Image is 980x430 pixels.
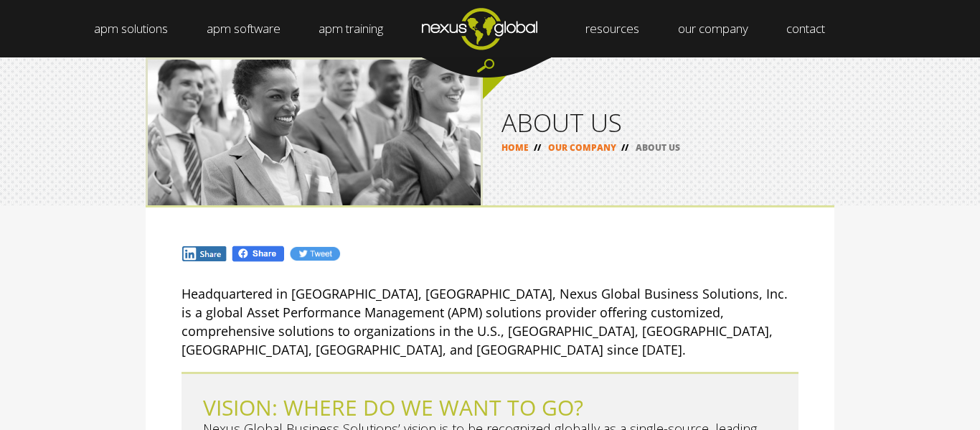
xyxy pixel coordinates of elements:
h2: VISION: WHERE DO WE WANT TO GO? [203,396,777,419]
span: // [616,141,633,154]
p: Headquartered in [GEOGRAPHIC_DATA], [GEOGRAPHIC_DATA], Nexus Global Business Solutions, Inc. is a... [182,284,798,359]
a: OUR COMPANY [548,141,616,154]
img: In.jpg [182,246,227,262]
a: HOME [501,141,529,154]
span: // [529,141,546,154]
img: Fb.png [231,245,286,263]
img: Tw.jpg [289,246,341,262]
h1: ABOUT US [501,110,816,135]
